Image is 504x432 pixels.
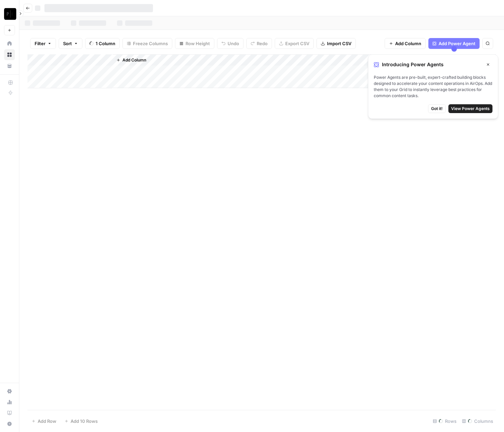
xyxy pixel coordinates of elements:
[122,38,172,49] button: Freeze Columns
[395,40,421,47] span: Add Column
[431,106,443,112] span: Got it!
[38,418,56,425] span: Add Row
[85,38,120,49] button: 1 Column
[459,416,496,427] div: Columns
[430,416,459,427] div: Rows
[246,38,272,49] button: Redo
[4,418,15,429] button: Help + Support
[63,40,72,47] span: Sort
[71,418,98,425] span: Add 10 Rows
[4,5,15,22] button: Workspace: Paragon Intel - Bill / Ty / Colby R&D
[4,60,15,71] a: Your Data
[27,416,60,427] button: Add Row
[122,57,146,63] span: Add Column
[257,40,268,47] span: Redo
[428,38,480,49] button: Add Power Agent
[4,386,15,397] a: Settings
[175,38,214,49] button: Row Height
[35,40,45,47] span: Filter
[374,60,492,69] div: Introducing Power Agents
[4,397,15,408] a: Usage
[114,56,149,65] button: Add Column
[285,40,309,47] span: Export CSV
[217,38,244,49] button: Undo
[428,104,446,113] button: Got it!
[60,416,102,427] button: Add 10 Rows
[448,104,492,113] button: View Power Agents
[4,8,16,20] img: Paragon Intel - Bill / Ty / Colby R&D Logo
[228,40,239,47] span: Undo
[133,40,168,47] span: Freeze Columns
[374,74,492,99] span: Power Agents are pre-built, expert-crafted building blocks designed to accelerate your content op...
[4,49,15,60] a: Browse
[30,38,56,49] button: Filter
[96,40,115,47] span: 1 Column
[4,408,15,418] a: Learning Hub
[186,40,210,47] span: Row Height
[316,38,356,49] button: Import CSV
[275,38,314,49] button: Export CSV
[59,38,82,49] button: Sort
[327,40,351,47] span: Import CSV
[451,106,490,112] span: View Power Agents
[385,38,426,49] button: Add Column
[439,40,476,47] span: Add Power Agent
[4,38,15,49] a: Home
